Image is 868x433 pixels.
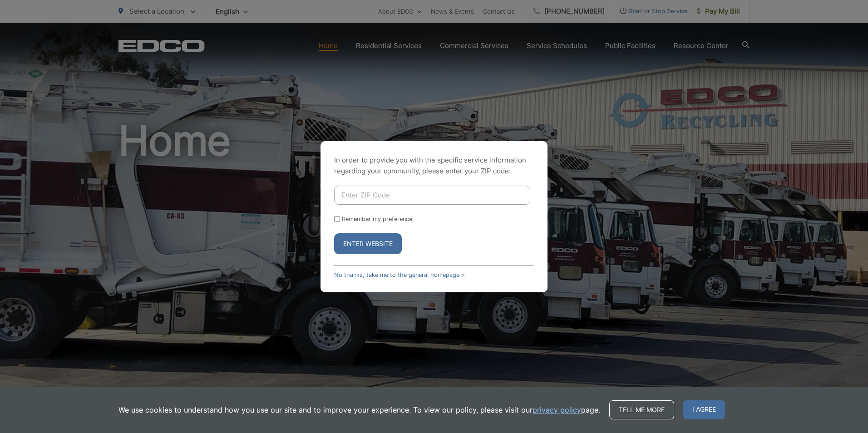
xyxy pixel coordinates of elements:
button: Enter Website [334,233,402,254]
a: Tell me more [609,400,674,419]
input: Enter ZIP Code [334,186,530,205]
label: Remember my preference [342,216,412,222]
p: We use cookies to understand how you use our site and to improve your experience. To view our pol... [118,404,600,415]
p: In order to provide you with the specific service information regarding your community, please en... [334,155,534,177]
a: No thanks, take me to the general homepage > [334,271,465,278]
span: I agree [683,400,725,419]
a: privacy policy [533,404,581,415]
